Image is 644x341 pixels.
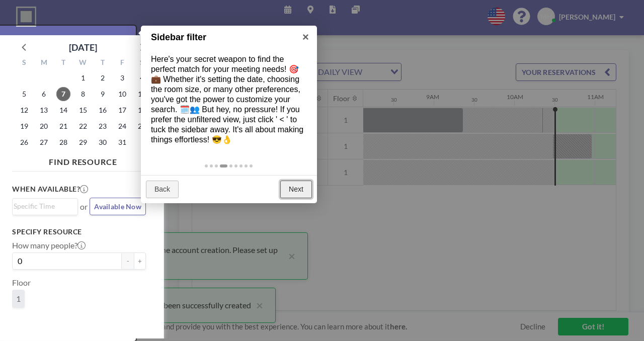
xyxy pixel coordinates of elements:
button: + [134,252,146,270]
a: Back [146,181,179,199]
div: Here's your secret weapon to find the perfect match for your meeting needs! 🎯💼 Whether it's setti... [141,44,317,155]
a: Next [280,181,312,199]
a: × [294,26,317,48]
h1: Sidebar filter [151,31,291,44]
